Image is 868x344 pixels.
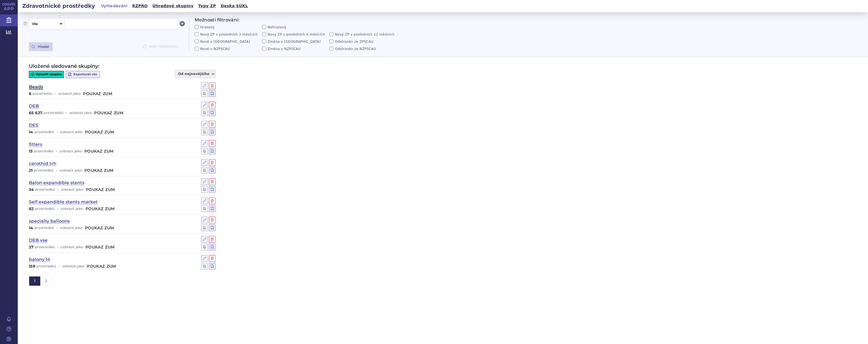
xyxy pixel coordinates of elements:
[86,207,103,211] a: poukaz
[29,149,33,153] strong: 13
[262,47,327,51] label: Změna v NZPSCAU
[29,256,50,263] a: balony 14
[103,92,112,96] a: zum
[34,169,54,172] span: prostředků
[56,130,58,134] span: •
[29,226,33,230] strong: 14
[29,199,98,205] a: Self expandible stents market
[74,72,97,77] span: Exportovat vše
[131,2,149,10] a: RZPRO
[69,111,93,114] span: zobrazit jako:
[84,168,102,172] a: poukaz
[329,47,333,51] input: Odstraněn ze NZPSCAU
[84,149,102,153] a: poukaz
[195,32,199,36] input: Nový ZP v posledních 3 měsících
[29,188,34,191] strong: 34
[45,278,47,283] span: 2
[262,32,327,37] label: Nový ZP v posledních 6 měsících
[262,39,327,44] label: Změna v [GEOGRAPHIC_DATA]
[66,111,67,115] span: •
[34,130,54,134] span: prostředků
[329,32,395,37] label: Nový ZP v posledních 12 měsících
[104,130,114,134] a: zum
[62,265,86,268] span: zobrazit jako:
[195,32,260,37] label: Nový ZP v posledních 3 měsících
[35,245,55,249] span: prostředků
[44,111,63,114] span: prostředků
[29,168,33,172] strong: 21
[85,130,103,134] a: poukaz
[61,207,84,210] span: zobrazit jako:
[36,265,56,268] span: prostředků
[329,47,395,51] label: Odstraněn ze NZPSCAU
[195,47,199,51] input: Nově v NZPSCAU
[105,188,115,191] a: zum
[83,92,101,96] a: poukaz
[29,245,34,249] strong: 27
[94,111,112,115] a: poukaz
[104,168,113,172] a: zum
[35,207,55,210] span: prostředků
[197,2,218,10] a: Typy ZP
[18,2,99,10] h2: Zdravotnické prostředky
[29,130,33,134] strong: 14
[105,207,114,211] a: zum
[195,25,260,29] label: Hrazený
[29,180,84,186] a: Balon expandible stents
[56,149,57,153] span: •
[57,206,58,211] span: •
[87,264,105,268] a: poukaz
[29,141,42,148] a: filters
[59,169,83,172] span: zobrazit jako:
[59,149,83,153] span: zobrazit jako:
[262,25,266,29] input: Nehrazený
[56,226,58,230] span: •
[99,2,129,10] a: Vyhledávání
[54,91,56,96] span: •
[29,92,31,96] strong: 6
[85,226,103,230] a: poukaz
[329,32,333,36] input: Nový ZP v posledních 12 měsících
[35,188,55,191] span: prostředků
[58,92,82,95] span: zobrazit jako:
[29,42,53,51] button: Hledat
[29,122,38,128] a: DES
[61,245,84,249] span: zobrazit jako:
[40,276,51,286] button: 2
[107,264,116,268] a: zum
[29,71,64,78] button: Vytvořit skupinu
[34,226,54,230] span: prostředků
[34,149,54,153] span: prostředků
[60,226,83,230] span: zobrazit jako:
[32,92,52,95] span: prostředků
[66,71,100,78] button: Exportovat vše
[262,47,266,51] input: Změna v NZPSCAU
[34,278,36,283] span: 1
[57,187,59,192] span: •
[29,218,70,224] a: specialty balloons
[151,2,195,10] a: Úhradové skupiny
[29,84,43,90] a: Beads
[195,47,260,51] label: Nově v NZPSCAU
[29,207,34,211] strong: 62
[29,103,39,109] a: DEB
[262,32,266,36] input: Nový ZP v posledních 6 měsících
[195,18,395,22] h3: Možnosti filtrování:
[86,245,103,249] a: poukaz
[61,188,84,191] span: zobrazit jako:
[58,264,60,268] span: •
[29,264,35,268] strong: 159
[219,2,250,10] a: Deska SÚKL
[114,111,123,115] a: zum
[105,245,114,249] a: zum
[86,188,104,191] a: poukaz
[29,111,42,115] strong: 65 627
[329,39,395,44] label: Odstraněn ze ZPSCAU
[29,63,99,70] h2: Uložené sledované skupiny:
[29,161,56,167] a: carothid trh
[104,149,113,153] a: zum
[60,130,83,134] span: zobrazit jako:
[329,39,333,43] input: Odstraněn ze ZPSCAU
[29,237,47,243] a: DEB vse
[195,39,260,44] label: Nově v [GEOGRAPHIC_DATA]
